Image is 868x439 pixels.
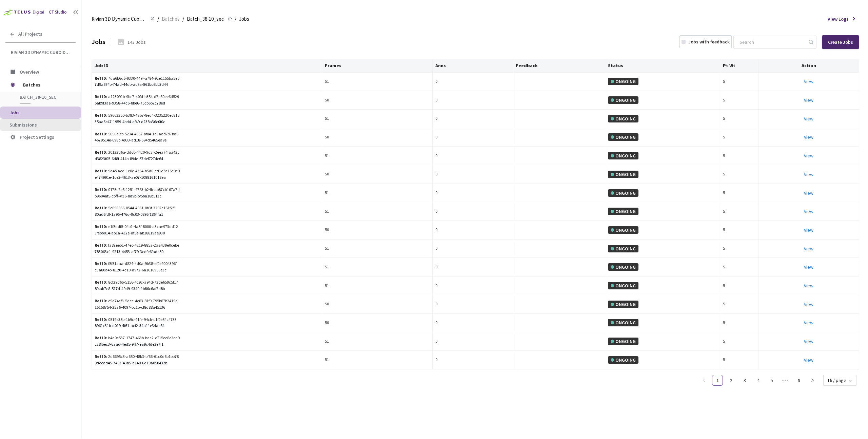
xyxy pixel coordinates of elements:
a: View [804,338,813,344]
a: View [804,246,813,252]
div: Create Jobs [828,39,853,45]
a: View [804,190,813,196]
div: 7d9a574b-74ad-44db-ac9a-861bc6bb3d44 [95,81,319,88]
b: Ref ID: [95,205,107,210]
td: 0 [433,276,513,295]
div: c9d74cf3-5dec-4c83-81f9-795b87b2419a [95,298,181,304]
div: ONGOING [608,78,638,85]
div: 5656e8fb-5234-4852-bf84-1a3aad797ba8 [95,131,181,137]
span: Rivian 3D Dynamic Cuboids[2024-25] [11,50,72,55]
div: 0175c2e8-1251-4783-b24b-ab87cb167a7d [95,187,181,193]
a: View [804,264,813,270]
span: Jobs [9,110,20,116]
div: 59663350-b383-4ab7-8ed4-3235220ec81d [95,112,181,119]
td: 51 [322,351,433,369]
li: / [157,15,159,23]
b: Ref ID: [95,150,107,155]
td: 5 [720,110,758,128]
div: b4d0c537-1747-463b-bac2-c715ee8e2cd9 [95,335,181,341]
td: 51 [322,147,433,165]
td: 5 [720,184,758,203]
td: 5 [720,202,758,221]
th: Status [605,59,720,73]
span: Jobs [239,15,249,23]
span: View Logs [828,16,849,22]
span: Submissions [9,122,37,128]
td: 5 [720,240,758,258]
li: Previous Page [698,375,709,386]
a: View [804,153,813,159]
a: View [804,134,813,140]
div: d3823f05-6d8f-414b-894e-57def7274e64 [95,156,319,162]
div: ONGOING [608,245,638,252]
div: 0519e35b-1b9c-41fe-94cb-c1f0e54c4733 [95,317,181,323]
div: 9d4f7acd-1e8e-4354-b5d0-ed1e7a15c0c0 [95,168,181,174]
td: 51 [322,184,433,203]
td: 0 [433,202,513,221]
th: Action [758,59,859,73]
div: ONGOING [608,171,638,178]
td: 5 [720,258,758,276]
span: Batch_38-10_sec [187,15,224,23]
span: Batch_38-10_sec [20,94,70,100]
div: ONGOING [608,96,638,104]
div: 15158754-35a6-4097-bc1b-cf8d88a45136 [95,304,319,311]
td: 5 [720,332,758,351]
div: ONGOING [608,226,638,234]
div: b9604af5-cbff-4f36-8d9b-bf5ba18b513c [95,193,319,199]
td: 0 [433,110,513,128]
a: 3 [739,375,750,385]
a: View [804,320,813,326]
div: ONGOING [608,319,638,326]
a: 9 [794,375,804,385]
td: 0 [433,73,513,91]
td: 51 [322,110,433,128]
li: Next Page [807,375,818,386]
b: Ref ID: [95,280,107,285]
span: Overview [20,69,39,75]
div: Page Size [823,375,856,383]
td: 0 [433,147,513,165]
th: Job ID [92,59,322,73]
div: ONGOING [608,152,638,159]
td: 50 [322,128,433,147]
div: 80ad6fdf-1a95-476d-9c03-0895f1864fa1 [95,211,319,218]
span: 16 / page [827,375,852,385]
td: 5 [720,128,758,147]
b: Ref ID: [95,317,107,322]
a: View [804,78,813,84]
div: 3febb014-ab1a-432e-af5e-ab18819ae930 [95,230,319,236]
button: left [698,375,709,386]
span: right [810,378,814,382]
a: View [804,97,813,103]
b: Ref ID: [95,243,107,248]
div: e1f5ddf5-04b2-4a5f-8000-a3cae973dd12 [95,224,181,230]
a: View [804,283,813,289]
b: Ref ID: [95,335,107,340]
div: ONGOING [608,301,638,308]
td: 5 [720,351,758,369]
span: left [702,378,706,382]
div: fa87eeb1-47ec-4219-885a-2aa439e0cebe [95,242,181,249]
div: ONGOING [608,133,638,141]
td: 0 [433,91,513,110]
a: 5 [767,375,777,385]
a: Batches [160,15,181,22]
td: 51 [322,202,433,221]
td: 50 [322,314,433,332]
td: 5 [720,276,758,295]
td: 51 [322,332,433,351]
button: right [807,375,818,386]
div: f5f51aaa-d824-4d0a-9b38-ef0e9004396f [95,261,181,267]
td: 51 [322,258,433,276]
td: 5 [720,221,758,240]
td: 50 [322,91,433,110]
td: 0 [433,258,513,276]
span: ••• [780,375,791,386]
div: ONGOING [608,338,638,345]
span: Project Settings [20,134,54,140]
th: Anns [433,59,513,73]
a: 1 [712,375,723,385]
li: 4 [753,375,764,386]
a: View [804,227,813,233]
